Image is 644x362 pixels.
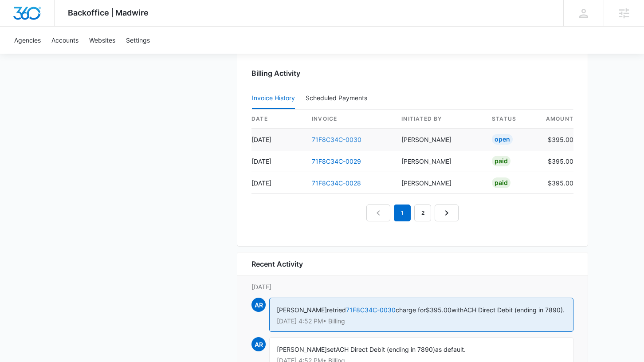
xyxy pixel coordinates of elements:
[312,157,361,165] a: 71F8C34C-0029
[492,156,510,166] div: Paid
[346,306,396,314] a: 71F8C34C-0030
[305,110,394,129] th: invoice
[312,179,361,187] a: 71F8C34C-0028
[251,259,303,269] h6: Recent Activity
[327,306,346,314] span: retried
[426,306,452,314] span: $395.00
[394,205,411,221] em: 1
[394,172,485,194] td: [PERSON_NAME]
[251,129,305,150] td: [DATE]
[251,337,266,351] span: AR
[251,68,573,79] h3: Billing Activity
[312,136,361,143] a: 71F8C34C-0030
[452,306,463,314] span: with
[9,27,46,54] a: Agencies
[492,134,513,145] div: Open
[251,282,573,291] p: [DATE]
[538,110,573,129] th: amount
[46,27,84,54] a: Accounts
[251,150,305,172] td: [DATE]
[396,306,426,314] span: charge for
[251,298,266,312] span: AR
[492,177,510,188] div: Paid
[463,306,565,314] span: ACH Direct Debit (ending in 7890).
[485,110,538,129] th: status
[336,346,435,353] span: ACH Direct Debit (ending in 7890)
[435,205,459,221] a: Next Page
[394,129,485,150] td: [PERSON_NAME]
[68,8,149,17] span: Backoffice | Madwire
[538,172,573,194] td: $395.00
[366,205,459,221] nav: Pagination
[277,318,566,324] p: [DATE] 4:52 PM • Billing
[538,150,573,172] td: $395.00
[251,110,305,129] th: date
[277,306,327,314] span: [PERSON_NAME]
[414,205,431,221] a: Page 2
[252,88,295,109] button: Invoice History
[306,95,371,101] div: Scheduled Payments
[435,346,466,353] span: as default.
[394,110,485,129] th: Initiated By
[277,346,327,353] span: [PERSON_NAME]
[394,150,485,172] td: [PERSON_NAME]
[538,129,573,150] td: $395.00
[121,27,155,54] a: Settings
[251,172,305,194] td: [DATE]
[327,346,336,353] span: set
[84,27,121,54] a: Websites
